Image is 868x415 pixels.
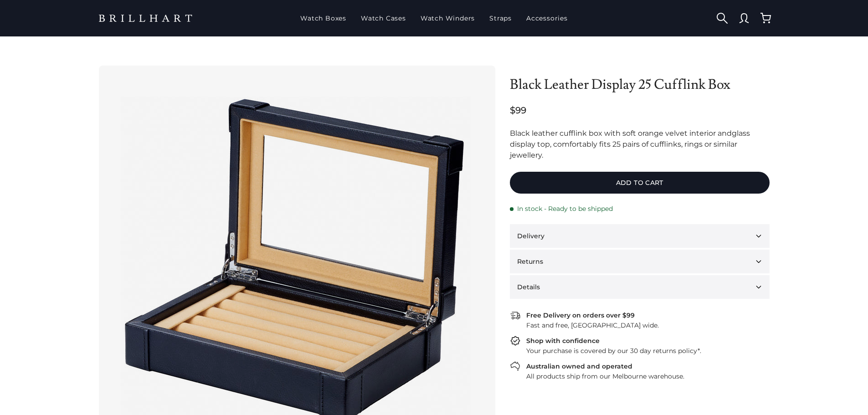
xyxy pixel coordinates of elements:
[297,6,571,30] nav: Main
[417,6,478,30] a: Watch Winders
[521,321,770,330] div: Fast and free, [GEOGRAPHIC_DATA] wide.
[517,205,613,213] span: In stock - Ready to be shipped
[510,77,770,93] h1: Black Leather Display 25 Cufflink Box
[510,224,770,248] button: Delivery
[523,6,571,30] a: Accessories
[510,172,770,194] button: Add to cart
[486,6,515,30] a: Straps
[521,346,770,355] div: Your purchase is covered by our 30 day returns policy*.
[357,6,410,30] a: Watch Cases
[510,128,770,161] div: Black leather cufflink box with soft orange velvet interior and , comfortably fits 25 pairs of cu...
[510,275,770,299] button: Details
[297,6,350,30] a: Watch Boxes
[521,372,770,381] div: All products ship from our Melbourne warehouse.
[510,250,770,273] button: Returns
[526,336,600,345] div: Shop with confidence
[526,311,635,320] div: Free Delivery on orders over $99
[526,362,632,371] div: Australian owned and operated
[510,104,526,117] span: $99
